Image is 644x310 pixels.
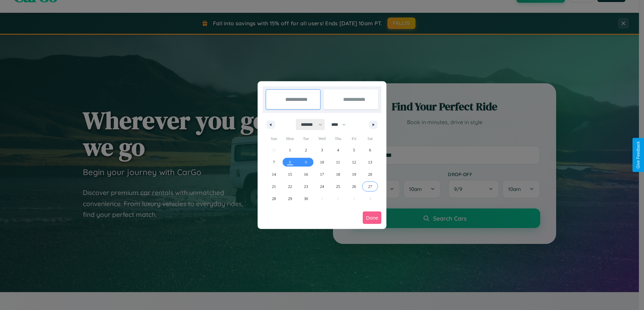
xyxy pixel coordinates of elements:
[305,156,307,168] span: 9
[336,168,340,180] span: 18
[369,144,371,156] span: 6
[298,180,314,193] button: 23
[298,168,314,180] button: 16
[298,156,314,168] button: 9
[314,156,330,168] button: 10
[346,180,362,193] button: 26
[330,180,346,193] button: 25
[298,144,314,156] button: 2
[288,168,292,180] span: 15
[304,193,308,205] span: 30
[314,144,330,156] button: 3
[330,144,346,156] button: 4
[336,180,340,193] span: 25
[346,144,362,156] button: 5
[346,133,362,144] span: Fri
[362,180,378,193] button: 27
[362,156,378,168] button: 13
[321,144,323,156] span: 3
[368,156,372,168] span: 13
[305,144,307,156] span: 2
[282,156,298,168] button: 8
[346,168,362,180] button: 19
[362,144,378,156] button: 6
[346,156,362,168] button: 12
[336,156,340,168] span: 11
[304,168,308,180] span: 16
[266,180,282,193] button: 21
[363,212,382,224] button: Done
[266,168,282,180] button: 14
[352,180,356,193] span: 26
[272,193,276,205] span: 28
[282,168,298,180] button: 15
[353,144,355,156] span: 5
[337,144,339,156] span: 4
[330,133,346,144] span: Thu
[362,168,378,180] button: 20
[330,168,346,180] button: 18
[298,133,314,144] span: Tue
[320,156,324,168] span: 10
[282,193,298,205] button: 29
[289,156,291,168] span: 8
[272,168,276,180] span: 14
[273,156,275,168] span: 7
[314,133,330,144] span: Wed
[266,156,282,168] button: 7
[330,156,346,168] button: 11
[362,133,378,144] span: Sat
[352,156,356,168] span: 12
[352,168,356,180] span: 19
[282,180,298,193] button: 22
[304,180,308,193] span: 23
[314,168,330,180] button: 17
[368,180,372,193] span: 27
[636,141,641,169] div: Give Feedback
[272,180,276,193] span: 21
[288,193,292,205] span: 29
[298,193,314,205] button: 30
[320,180,324,193] span: 24
[288,180,292,193] span: 22
[266,193,282,205] button: 28
[266,133,282,144] span: Sun
[320,168,324,180] span: 17
[282,133,298,144] span: Mon
[368,168,372,180] span: 20
[282,144,298,156] button: 1
[289,144,291,156] span: 1
[314,180,330,193] button: 24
